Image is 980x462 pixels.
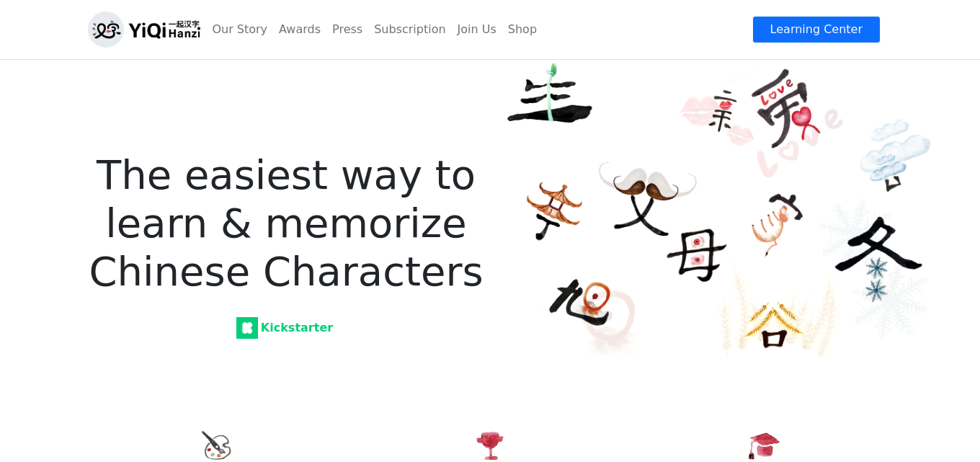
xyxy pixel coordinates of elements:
a: Join Us [452,15,502,44]
a: Our Story [206,15,273,44]
img: YiQi Hanzi [499,59,932,359]
img: logo_h.png [88,12,200,48]
a: Kickstarter [88,314,481,342]
strong: Kickstarter [239,321,333,334]
a: Awards [273,15,326,44]
a: Subscription [368,15,451,44]
h1: The easiest way to learn & memorize Chinese Characters [88,64,484,296]
a: Press [326,15,368,44]
a: Shop [502,15,543,44]
a: Learning Center [752,16,881,43]
img: Kickstarter [236,317,258,339]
